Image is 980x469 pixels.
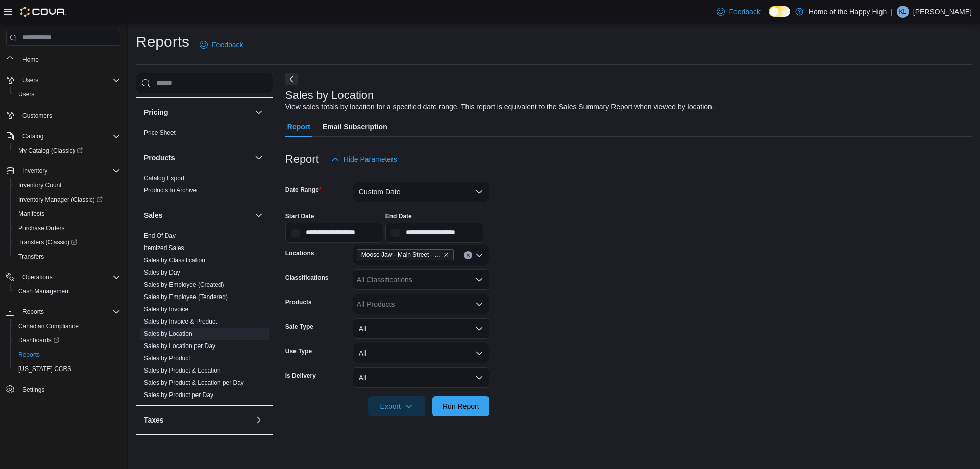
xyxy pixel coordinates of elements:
span: Transfers (Classic) [14,236,120,249]
img: Cova [20,7,66,17]
span: Transfers [18,253,44,261]
a: Sales by Employee (Tendered) [144,293,228,301]
button: All [353,318,489,339]
button: Clear input [464,251,472,259]
a: Sales by Classification [144,257,205,264]
span: Export [374,396,419,416]
a: Products to Archive [144,187,197,194]
span: Dashboards [14,334,120,347]
button: Inventory Count [10,178,125,192]
h3: Taxes [144,415,164,425]
span: Sales by Employee (Created) [144,281,224,289]
span: Inventory Count [14,179,120,191]
a: Sales by Product [144,355,190,362]
button: Pricing [253,106,265,118]
span: Sales by Employee (Tendered) [144,293,228,301]
span: Sales by Product & Location [144,366,221,375]
button: [US_STATE] CCRS [10,362,125,376]
a: Catalog Export [144,175,184,182]
a: Settings [18,384,48,396]
button: Open list of options [475,276,483,284]
label: Date Range [285,186,322,194]
label: Start Date [285,212,314,220]
a: Sales by Location per Day [144,342,215,350]
span: Manifests [18,210,44,218]
button: Purchase Orders [10,221,125,235]
span: Users [14,88,120,101]
button: Sales [144,210,251,220]
a: Sales by Day [144,269,180,276]
a: Dashboards [14,334,63,347]
button: Inventory [2,164,125,178]
span: Users [18,90,34,98]
button: Remove Moose Jaw - Main Street - Fire & Flower from selection in this group [443,252,449,258]
div: Sales [136,230,273,405]
button: Reports [10,348,125,362]
a: Customers [18,110,56,122]
button: Operations [2,270,125,284]
input: Dark Mode [769,6,790,17]
a: Feedback [195,35,247,55]
span: Dashboards [18,336,59,344]
a: Sales by Employee (Created) [144,281,224,288]
a: My Catalog (Classic) [14,144,87,157]
span: Purchase Orders [14,222,120,234]
span: Sales by Invoice & Product [144,317,217,326]
a: Sales by Location [144,330,192,337]
span: Feedback [729,7,760,17]
span: My Catalog (Classic) [18,146,83,155]
span: Users [22,76,38,84]
span: Reports [18,351,40,359]
button: Settings [2,382,125,397]
a: Purchase Orders [14,222,69,234]
button: Products [144,153,251,163]
button: Sales [253,209,265,221]
span: Email Subscription [323,116,387,137]
span: Cash Management [14,285,120,298]
label: Sale Type [285,323,313,331]
a: Inventory Manager (Classic) [10,192,125,207]
a: Inventory Manager (Classic) [14,193,107,206]
span: Operations [22,273,53,281]
button: Operations [18,271,57,283]
span: Canadian Compliance [18,322,79,330]
span: Itemized Sales [144,244,184,252]
a: Sales by Invoice & Product [144,318,217,325]
span: Inventory Count [18,181,62,189]
button: Taxes [253,414,265,426]
a: Price Sheet [144,129,176,136]
button: Export [368,396,425,416]
p: | [891,6,893,18]
span: Transfers [14,251,120,263]
button: Catalog [2,129,125,143]
span: Catalog Export [144,174,184,182]
button: Users [2,73,125,87]
span: Sales by Classification [144,256,205,264]
p: [PERSON_NAME] [913,6,972,18]
span: Hide Parameters [344,154,397,164]
button: Catalog [18,130,47,142]
a: Transfers (Classic) [10,235,125,250]
h3: Products [144,153,175,163]
a: Transfers (Classic) [14,236,81,249]
button: Reports [18,306,48,318]
label: Is Delivery [285,372,316,380]
button: Next [285,73,298,85]
a: Dashboards [10,333,125,348]
label: Products [285,298,312,306]
div: View sales totals by location for a specified date range. This report is equivalent to the Sales ... [285,102,714,112]
button: Hide Parameters [327,149,401,169]
nav: Complex example [6,48,120,424]
button: Canadian Compliance [10,319,125,333]
span: Inventory Manager (Classic) [18,195,103,204]
a: My Catalog (Classic) [10,143,125,158]
button: Users [18,74,42,86]
span: My Catalog (Classic) [14,144,120,157]
span: Sales by Day [144,268,180,277]
button: Manifests [10,207,125,221]
button: Open list of options [475,300,483,308]
a: Sales by Invoice [144,306,188,313]
a: Sales by Product & Location per Day [144,379,244,386]
a: Itemized Sales [144,244,184,252]
span: Manifests [14,208,120,220]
